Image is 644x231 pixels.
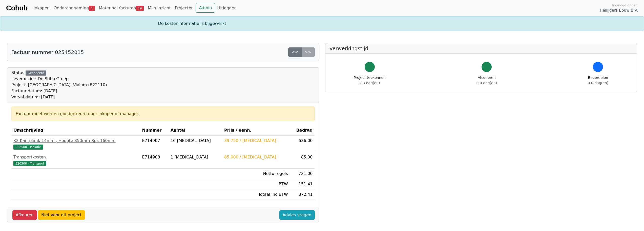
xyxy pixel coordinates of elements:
a: Cohub [6,2,27,14]
div: Transportkosten [13,154,138,160]
td: Netto regels [222,169,290,179]
div: 39.750 / [MEDICAL_DATA] [224,138,288,144]
div: Project toekennen [354,75,386,86]
span: 0.0 dag(en) [476,81,497,85]
span: 0.0 dag(en) [588,81,608,85]
th: Omschrijving [11,125,140,136]
a: Transportkosten520500 - Transport [13,154,138,166]
span: 19 [136,6,144,11]
td: 636.00 [290,136,315,152]
a: Projecten [173,3,196,13]
div: 16 [MEDICAL_DATA] [171,138,220,144]
td: 721.00 [290,169,315,179]
h5: Verwerkingstijd [329,45,633,51]
a: Advies vragen [279,210,315,220]
span: Heilijgers Bouw B.V. [600,8,638,13]
td: BTW [222,179,290,189]
div: Gecodeerd [26,70,46,76]
span: Ingelogd onder: [612,3,638,8]
a: Mijn inzicht [146,3,173,13]
div: De kosteninformatie is bijgewerkt [155,21,489,27]
div: Afcoderen [476,75,497,86]
td: E714908 [140,152,168,169]
a: Uitloggen [215,3,239,13]
td: Totaal inc BTW [222,189,290,200]
th: Prijs / eenh. [222,125,290,136]
div: Factuur moet worden goedgekeurd door inkoper of manager. [16,111,310,117]
td: 151.41 [290,179,315,189]
a: K2 Kantplank 14mm , Hoogte 350mm Xps 160mm222500 - Isolatie [13,138,138,150]
div: 85.000 / [MEDICAL_DATA] [224,154,288,160]
a: << [288,47,302,57]
span: 520500 - Transport [13,161,46,166]
th: Aantal [169,125,222,136]
a: Onderaanneming1 [52,3,97,13]
h5: Factuur nummer 025452015 [11,49,84,55]
th: Bedrag [290,125,315,136]
div: Status: [11,70,107,100]
td: E714907 [140,136,168,152]
div: Beoordelen [588,75,608,86]
div: Project: [GEOGRAPHIC_DATA], Vivium (B22110) [11,82,107,88]
a: Inkopen [31,3,51,13]
span: 2.3 dag(en) [359,81,380,85]
div: 1 [MEDICAL_DATA] [171,154,220,160]
div: K2 Kantplank 14mm , Hoogte 350mm Xps 160mm [13,138,138,144]
div: Verval datum: [DATE] [11,94,107,100]
div: Leverancier: De Stiho Groep [11,76,107,82]
a: Niet voor dit project [38,210,85,220]
a: Materiaal facturen19 [97,3,146,13]
th: Nummer [140,125,168,136]
a: Admin [196,3,215,13]
td: 85.00 [290,152,315,169]
td: 872.41 [290,189,315,200]
span: 1 [89,6,95,11]
div: Factuur datum: [DATE] [11,88,107,94]
a: Afkeuren [12,210,37,220]
span: 222500 - Isolatie [13,145,43,150]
